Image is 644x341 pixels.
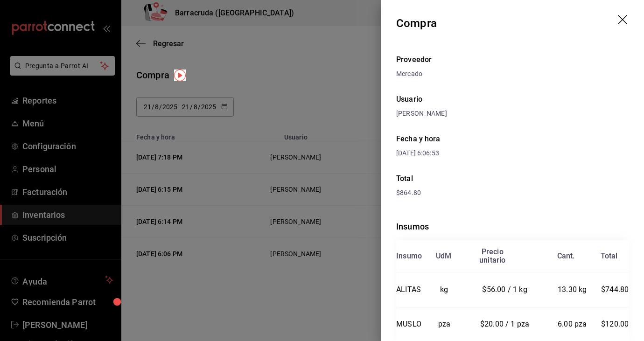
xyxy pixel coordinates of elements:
[601,320,629,328] span: $120.00
[396,148,513,158] div: [DATE] 6:06:53
[480,320,529,328] span: $20.00 / 1 pza
[601,285,629,294] span: $744.80
[557,252,575,260] div: Cant.
[174,70,186,81] img: Tooltip marker
[396,220,629,233] div: Insumos
[396,15,437,32] div: Compra
[396,272,422,307] td: ALITAS
[558,285,587,294] span: 13.30 kg
[396,133,513,145] div: Fecha y hora
[479,248,505,264] div: Precio unitario
[436,252,452,260] div: UdM
[558,320,587,328] span: 6.00 pza
[601,252,617,260] div: Total
[422,272,466,307] td: kg
[396,54,629,65] div: Proveedor
[396,94,629,105] div: Usuario
[396,252,422,260] div: Insumo
[618,15,629,26] button: drag
[482,285,527,294] span: $56.00 / 1 kg
[396,173,629,184] div: Total
[396,69,629,79] div: Mercado
[396,109,629,118] div: [PERSON_NAME]
[396,189,421,196] span: $864.80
